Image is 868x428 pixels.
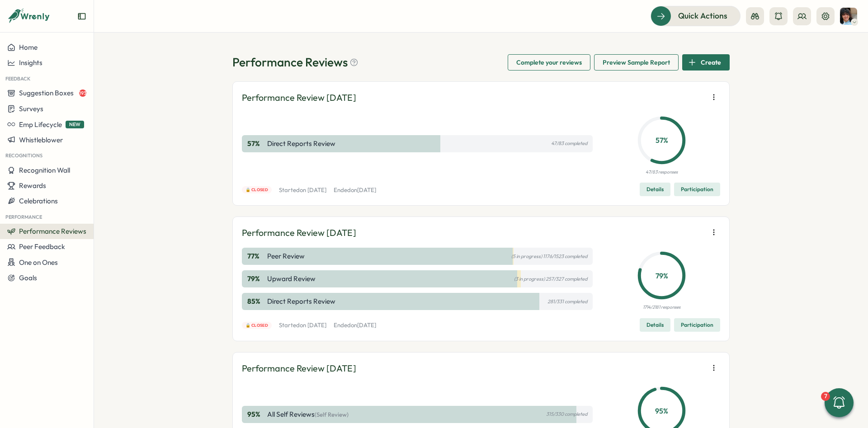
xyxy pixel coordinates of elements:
p: Peer Review [267,251,305,261]
p: 47/83 completed [551,141,587,146]
span: 193 [79,89,86,97]
span: Home [19,43,38,52]
p: 57 % [640,135,684,146]
button: Quick Actions [651,6,741,26]
p: Performance Review [DATE] [242,362,356,376]
p: Upward Review [267,274,316,284]
img: Sahana Rao [840,8,857,25]
button: Complete your reviews [508,54,590,71]
button: Participation [674,183,720,196]
p: 47/83 responses [646,169,678,176]
span: Details [646,319,664,331]
span: Participation [681,319,713,331]
span: Recognition Wall [19,166,70,174]
span: NEW [66,121,84,128]
span: Peer Feedback [19,242,65,251]
p: Direct Reports Review [267,139,335,149]
button: 7 [825,388,854,417]
div: 7 [821,392,830,401]
button: Preview Sample Report [594,54,679,71]
span: Insights [19,58,42,67]
p: Direct Reports Review [267,296,335,306]
span: Suggestion Boxes [19,89,74,97]
span: (Self Review) [315,411,349,418]
span: Details [646,183,664,196]
p: (5 in progress) 1176/1523 completed [511,254,587,259]
button: Details [640,318,670,332]
span: Goals [19,273,37,282]
span: Whistleblower [19,136,63,144]
p: 1714/2181 responses [643,304,680,311]
span: Preview Sample Report [603,55,670,70]
p: 57 % [247,139,265,149]
p: Started on [DATE] [279,186,326,194]
p: 95 % [640,405,684,416]
p: Performance Review [DATE] [242,226,356,240]
p: 79 % [640,270,684,281]
p: Ended on [DATE] [334,186,376,194]
span: Complete your reviews [516,55,582,70]
span: 🔒 Closed [245,322,269,329]
p: 315/330 completed [546,411,587,417]
span: Create [701,55,721,70]
p: 281/331 completed [547,299,587,305]
p: (3 in progress) 257/327 completed [514,276,587,282]
p: 79 % [247,274,265,284]
span: Celebrations [19,197,58,205]
span: Rewards [19,181,46,190]
button: Create [682,54,730,71]
span: Quick Actions [678,10,727,22]
p: 85 % [247,296,265,306]
span: Emp Lifecycle [19,120,62,129]
button: Expand sidebar [77,12,86,21]
p: 77 % [247,251,265,261]
p: All Self Reviews [267,409,349,419]
p: 95 % [247,409,265,419]
h1: Performance Reviews [232,54,359,70]
span: 🔒 Closed [245,187,269,193]
p: Performance Review [DATE] [242,91,356,105]
span: Participation [681,183,713,196]
span: Surveys [19,104,43,113]
button: Participation [674,318,720,332]
p: Ended on [DATE] [334,321,376,329]
span: One on Ones [19,258,58,267]
button: Details [640,183,670,196]
span: Performance Reviews [19,227,86,235]
p: Started on [DATE] [279,321,326,329]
